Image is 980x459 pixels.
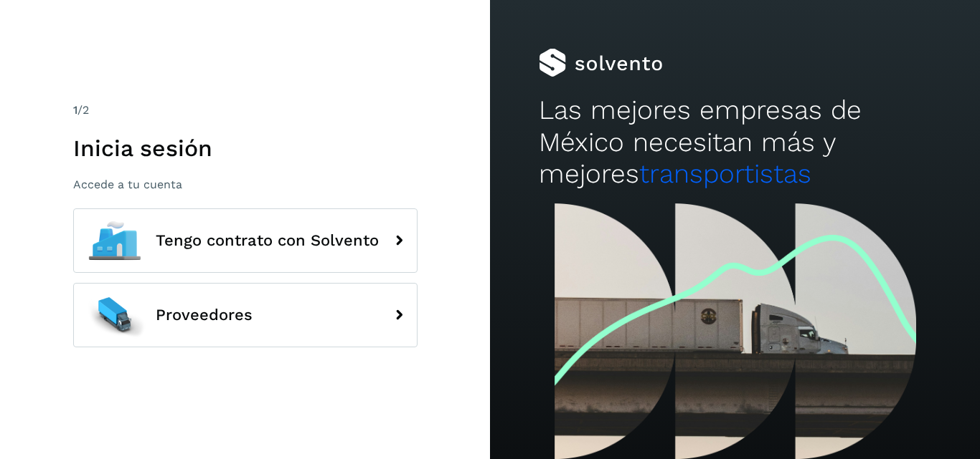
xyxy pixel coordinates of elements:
[73,103,77,117] span: 1
[73,178,418,191] p: Accede a tu cuenta
[73,208,418,273] button: Tengo contrato con Solvento
[156,306,253,324] span: Proveedores
[73,283,418,347] button: Proveedores
[73,135,418,162] h1: Inicia sesión
[156,232,379,249] span: Tengo contrato con Solvento
[539,95,930,190] h2: Las mejores empresas de México necesitan más y mejores
[73,102,418,119] div: /2
[639,158,811,189] span: transportistas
